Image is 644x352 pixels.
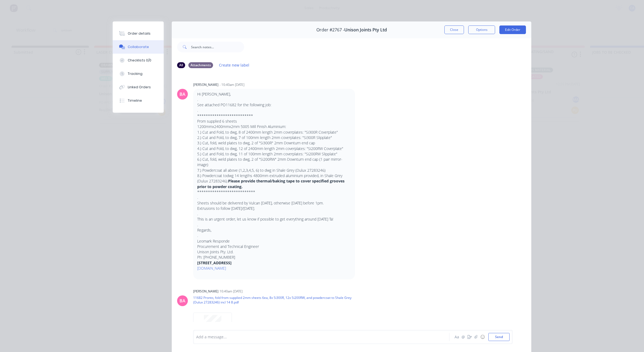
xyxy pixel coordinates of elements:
[113,40,164,54] button: Collaborate
[460,334,466,340] button: @
[197,255,351,260] p: Ph: [PHONE_NUMBER]
[128,58,151,63] div: Checklists 0/0
[197,91,351,97] p: Hi [PERSON_NAME],
[197,135,351,140] p: 2.) Cut and Fold, to dwg, 7 of 100mm length 2mm coverplates: "Si300R Slipplate"
[128,98,142,103] div: Timeline
[113,94,164,107] button: Timeline
[180,298,185,304] div: BA
[499,25,526,34] button: Edit Order
[197,173,351,189] p: 8.) Powdercoat todwg 14 lengths 4800mm extruded aluminium provided, in Shale Grey (Dulux 27283246).
[197,249,351,255] p: Unison Joints Pty. Ltd.
[197,260,232,265] strong: [STREET_ADDRESS]
[191,42,244,52] input: Search notes...
[197,217,351,222] p: This is an urgent order, let us know if possible to get everything around [DATE] Ta!
[197,157,351,168] p: 6.) Cut, fold, weld plates to dwg, 2 of "Si200RW" 2mm Downturn end cap (1 pair mirror-image)
[219,82,244,87] div: - 10:40am [DATE]
[197,244,351,249] p: Procurement and Technical Engineer
[197,266,226,271] a: [DOMAIN_NAME]
[113,27,164,40] button: Order details
[197,97,351,102] p: .
[453,334,460,340] button: Aa
[479,334,486,340] button: ☺
[193,289,218,294] div: [PERSON_NAME]
[128,45,149,49] div: Collaborate
[344,27,387,32] span: Unison Joints Pty Ltd
[219,289,243,294] div: 10:40am [DATE]
[197,239,351,244] p: Leomark Responde
[197,168,351,173] p: 7.) Powdercoat all above (1,2,3,4,5, 6) to dwg in Shale Grey (Dulux 27283246)
[197,178,345,189] strong: Please provide thermal/baking tape to cover specified grooves prior to powder coating.
[488,333,510,341] button: Send
[128,85,151,90] div: Linked Orders
[197,124,351,129] p: 1200mmx2400mmx2mm 5005 Mill Finish Aluminium:
[197,102,351,108] p: See attached PO11682 for the following job:
[113,54,164,67] button: Checklists 0/0
[113,80,164,94] button: Linked Orders
[197,140,351,146] p: 3.) Cut, fold, weld plates to dwg, 2 of "Si300R" 2mm Downturn end cap
[216,61,252,69] button: Create new label
[197,130,351,135] p: 1.) Cut and Fold, to dwg, 8 of 2400mm length 2mm coverplates: "Si300R Coverplate"
[193,295,361,305] p: 11682 Pronto, fold from supplied 2mm sheets 6ea, 8x Si300R, 12x Si200RW, and powdercoat to Shale ...
[197,151,351,157] p: 5.) Cut and Fold, to dwg, 11 of 100mm length 2mm coverplates: "Si200RW Slipplate"
[197,108,351,113] p: .
[197,200,351,206] p: Sheets should be delivered by Vulcan [DATE], otherwise [DATE] before 1pm.
[444,25,464,34] button: Close
[316,27,344,32] span: Order #2767 -
[197,195,351,200] p: .
[197,233,351,238] p: .
[468,25,495,34] button: Options
[197,119,351,124] p: From supplied 6 sheets
[197,146,351,151] p: 4.) Cut and Fold, to dwg, 12 of 2400mm length 2mm coverplates: "Si200RW Coverplate"
[180,91,185,97] div: BA
[197,222,351,228] p: .
[128,31,151,36] div: Order details
[177,62,185,68] div: All
[197,211,351,217] p: .
[113,67,164,80] button: Tracking
[188,62,213,68] div: Attachments
[128,71,142,76] div: Tracking
[193,82,218,87] div: [PERSON_NAME]
[197,206,351,211] p: Extrusions to follow [DATE]/[DATE].
[197,228,351,233] p: Regards,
